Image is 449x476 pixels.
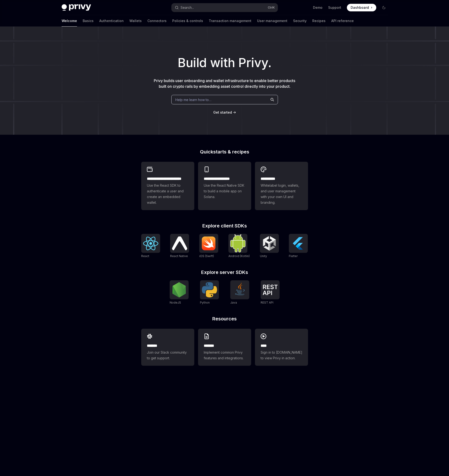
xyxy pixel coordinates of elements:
[141,234,160,259] a: ReactReact
[351,5,369,10] span: Dashboard
[209,15,251,27] a: Transaction management
[99,15,124,27] a: Authentication
[200,280,219,305] a: PythonPython
[204,183,245,200] span: Use the React Native SDK to build a mobile app on Solana.
[198,162,251,210] a: **** **** **** ***Use the React Native SDK to build a mobile app on Solana.
[255,162,308,210] a: **** *****Whitelabel login, wallets, and user management with your own UI and branding.
[147,350,189,361] span: Join our Slack community to get support.
[261,301,273,304] span: REST API
[213,110,232,115] a: Get started
[331,15,354,27] a: API reference
[170,280,189,305] a: NodeJSNodeJS
[230,280,249,305] a: JavaJava
[170,301,181,304] span: NodeJS
[172,282,187,297] img: NodeJS
[147,183,189,205] span: Use the React SDK to authenticate a user and create an embedded wallet.
[141,223,308,228] h2: Explore client SDKs
[255,329,308,366] a: ****Sign in to [DOMAIN_NAME] to view Privy in action.
[62,15,77,27] a: Welcome
[202,282,217,297] img: Python
[83,15,94,27] a: Basics
[262,236,277,251] img: Unity
[263,285,278,295] img: REST API
[261,280,280,305] a: REST APIREST API
[293,15,307,27] a: Security
[261,183,302,205] span: Whitelabel login, wallets, and user management with your own UI and branding.
[129,15,142,27] a: Wallets
[172,3,278,12] button: Search...CtrlK
[380,4,388,11] button: Toggle dark mode
[143,237,158,250] img: React
[8,54,441,72] h1: Build with Privy.
[313,5,322,10] a: Demo
[141,254,149,258] span: React
[260,234,279,259] a: UnityUnity
[172,236,187,250] img: React Native
[170,254,188,258] span: React Native
[232,282,247,297] img: Java
[289,234,308,259] a: FlutterFlutter
[201,236,216,250] img: iOS (Swift)
[172,15,203,27] a: Policies & controls
[141,316,308,321] h2: Resources
[328,5,341,10] a: Support
[261,350,302,361] span: Sign in to [DOMAIN_NAME] to view Privy in action.
[257,15,287,27] a: User management
[141,270,308,275] h2: Explore server SDKs
[213,110,232,114] span: Get started
[198,329,251,366] a: **** **Implement common Privy features and integrations.
[181,5,194,10] div: Search...
[260,254,267,258] span: Unity
[228,234,250,259] a: Android (Kotlin)Android (Kotlin)
[200,301,210,304] span: Python
[204,350,245,361] span: Implement common Privy features and integrations.
[289,254,298,258] span: Flutter
[141,329,194,366] a: **** **Join our Slack community to get support.
[62,4,91,11] img: dark logo
[141,149,308,154] h2: Quickstarts & recipes
[228,254,250,258] span: Android (Kotlin)
[230,301,237,304] span: Java
[291,236,306,251] img: Flutter
[268,6,275,9] span: Ctrl K
[230,234,245,252] img: Android (Kotlin)
[347,4,376,11] a: Dashboard
[170,234,189,259] a: React NativeReact Native
[147,15,167,27] a: Connectors
[199,234,218,259] a: iOS (Swift)iOS (Swift)
[154,78,295,89] span: Privy builds user onboarding and wallet infrastructure to enable better products built on crypto ...
[199,254,214,258] span: iOS (Swift)
[175,97,211,102] span: Help me learn how to…
[312,15,326,27] a: Recipes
